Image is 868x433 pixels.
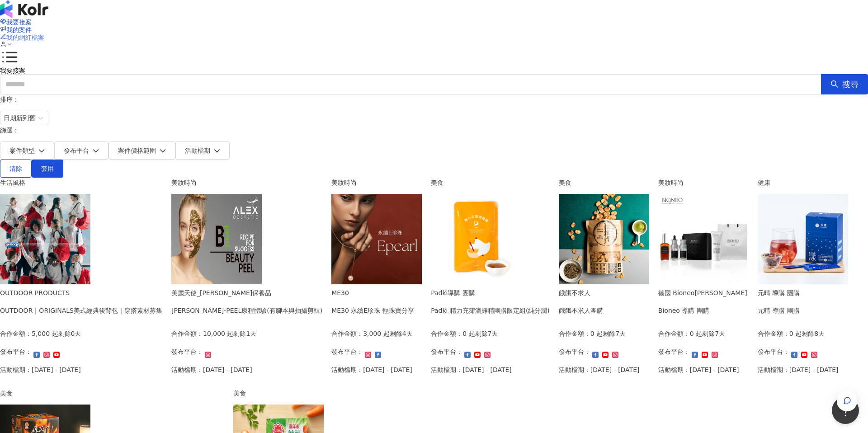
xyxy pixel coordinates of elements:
img: Padki 精力充霈滴雞精(團購限定組) [431,194,521,284]
div: 美食 [431,178,550,188]
p: 活動檔期：[DATE] - [DATE] [559,365,640,375]
p: 3,000 起 [363,329,390,339]
p: 0 起 [690,329,702,339]
div: 美妝時尚 [658,178,749,188]
div: Padki導購 團購 [431,288,550,298]
span: 案件類型 [9,147,35,154]
span: 我要接案 [6,19,32,26]
div: 美食 [559,178,649,188]
p: 剩餘8天 [802,329,825,339]
p: 活動檔期：[DATE] - [DATE] [758,365,839,375]
span: 我的網紅檔案 [6,34,44,41]
p: 發布平台： [658,347,690,357]
span: 清除 [9,165,22,172]
span: search [830,80,839,88]
button: 案件價格範圍 [108,141,175,160]
span: 日期新到舊 [4,111,45,125]
p: 活動檔期：[DATE] - [DATE] [431,365,512,375]
img: ME30 永續E珍珠 系列輕珠寶 [331,194,422,284]
p: 剩餘7天 [702,329,725,339]
span: 我的案件 [6,26,32,33]
span: 發布平台 [64,147,89,154]
button: 活動檔期 [175,141,230,160]
iframe: Help Scout Beacon - Open [832,397,859,424]
p: 5,000 起 [32,329,58,339]
p: 發布平台： [758,347,789,357]
p: 活動檔期：[DATE] - [DATE] [658,365,739,375]
img: 餓餓不求人系列 [559,194,649,284]
p: 剩餘1天 [233,329,256,339]
p: 剩餘7天 [475,329,498,339]
img: ALEX B-PEEL療程 [171,194,262,284]
div: Bioneo 導購 團購 [658,306,747,315]
div: 元晴 導購 團購 [758,306,800,315]
p: 剩餘4天 [390,329,413,339]
p: 0 起 [590,329,603,339]
div: 元晴 導購 團購 [758,288,800,298]
p: 剩餘0天 [58,329,81,339]
span: 套用 [41,165,54,172]
p: 合作金額： [431,329,462,339]
p: 0 起 [789,329,802,339]
img: 漾漾神｜活力莓果康普茶沖泡粉 [758,194,848,284]
div: ME30 [331,288,414,298]
span: 活動檔期 [185,147,210,154]
div: 美妝時尚 [331,178,422,188]
p: 發布平台： [559,347,590,357]
div: [PERSON_NAME]-PEEL療程體驗(有腳本與拍攝剪輯) [171,306,322,315]
p: 合作金額： [171,329,203,339]
button: 發布平台 [54,141,108,160]
div: 健康 [758,178,848,188]
div: Padki 精力充霈滴雞精團購限定組(純分潤) [431,306,550,315]
button: 套用 [32,160,63,178]
div: 美妝時尚 [171,178,322,188]
p: 10,000 起 [203,329,233,339]
p: 0 起 [462,329,475,339]
img: 百妮保濕逆齡美白系列 [658,194,749,284]
p: 合作金額： [758,329,789,339]
p: 合作金額： [658,329,690,339]
p: 合作金額： [559,329,590,339]
p: 剩餘7天 [603,329,626,339]
button: 搜尋 [821,74,868,94]
p: 發布平台： [331,347,363,357]
span: 搜尋 [842,80,859,89]
p: 合作金額： [331,329,363,339]
div: 美麗天使_[PERSON_NAME]保養品 [171,288,322,298]
div: 德國 Bioneo[PERSON_NAME] [658,288,747,298]
div: 餓餓不求人 [559,288,603,298]
p: 發布平台： [431,347,462,357]
p: 發布平台： [171,347,203,357]
div: 餓餓不求人團購 [559,306,603,315]
p: 活動檔期：[DATE] - [DATE] [331,365,412,375]
p: 活動檔期：[DATE] - [DATE] [171,365,256,375]
span: 案件價格範圍 [118,147,156,154]
div: ME30 永續E珍珠 輕珠寶分享 [331,306,414,315]
div: 美食 [233,388,420,398]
